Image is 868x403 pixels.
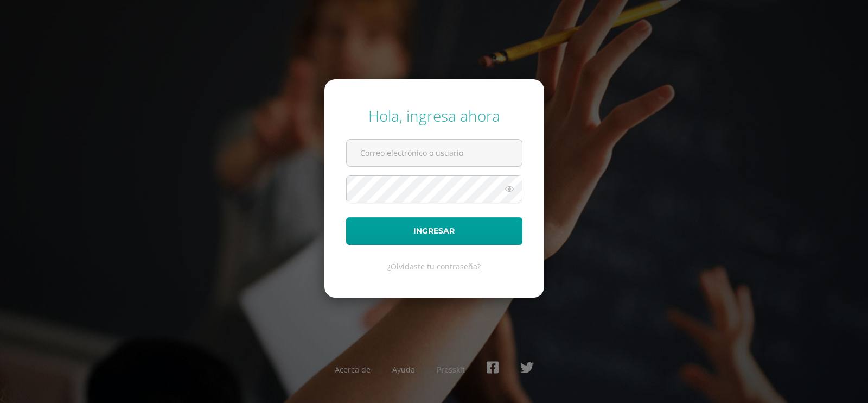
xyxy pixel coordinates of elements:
button: Ingresar [346,217,522,245]
a: Presskit [437,364,465,375]
div: Hola, ingresa ahora [346,105,522,126]
a: ¿Olvidaste tu contraseña? [387,261,481,272]
input: Correo electrónico o usuario [347,140,522,166]
a: Ayuda [392,364,415,375]
a: Acerca de [335,364,371,375]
